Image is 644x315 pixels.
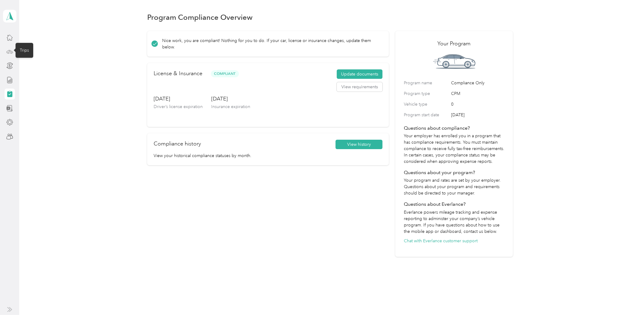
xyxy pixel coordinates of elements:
span: [DATE] [451,112,504,118]
h2: Compliance history [154,140,201,148]
p: Your employer has enrolled you in a program that has compliance requirements. You must maintain c... [404,133,504,165]
h4: Questions about your program? [404,169,504,176]
p: Your program and rates are set by your employer. Questions about your program and requirements sh... [404,177,504,196]
span: CPM [451,90,504,97]
label: Program name [404,80,449,86]
h2: Your Program [404,40,504,48]
p: Insurance expiration [211,103,250,110]
label: Program start date [404,112,449,118]
p: Driver’s license expiration [154,103,203,110]
p: Nice work, you are compliant! Nothing for you to do. If your car, license or insurance changes, u... [162,37,380,50]
span: Compliant [211,70,239,77]
button: View history [336,140,382,149]
button: Update documents [337,69,382,79]
button: View requirements [337,82,382,92]
h2: License & Insurance [154,69,202,78]
h1: Program Compliance Overview [147,14,253,20]
h3: [DATE] [154,95,203,103]
span: 0 [451,101,504,107]
span: Compliance Only [451,80,504,86]
h3: [DATE] [211,95,250,103]
h4: Questions about compliance? [404,124,504,132]
label: Program type [404,90,449,97]
button: Chat with Everlance customer support [404,238,478,244]
p: View your historical compliance statuses by month. [154,152,382,159]
h4: Questions about Everlance? [404,201,504,208]
p: Everlance powers mileage tracking and expense reporting to administer your company’s vehicle prog... [404,209,504,235]
iframe: Everlance-gr Chat Button Frame [610,281,644,315]
div: Trips [16,43,33,58]
label: Vehicle type [404,101,449,107]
